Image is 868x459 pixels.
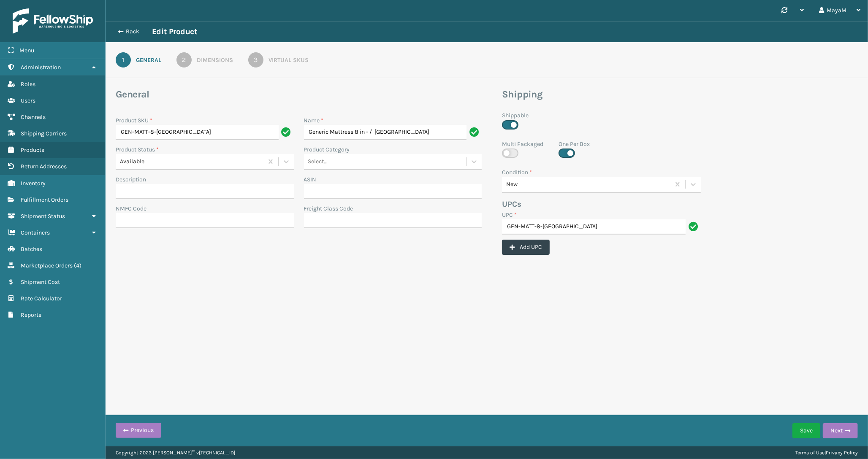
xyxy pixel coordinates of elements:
button: Add UPC [502,240,550,255]
div: Available [120,157,264,166]
div: Dimensions [197,56,233,65]
b: UPCs [502,200,521,209]
label: ASIN [304,175,317,184]
div: 3 [248,52,263,67]
span: Marketplace Orders [21,262,73,269]
a: Privacy Policy [826,450,858,456]
label: NMFC Code [116,204,146,213]
div: General [136,56,161,65]
span: Batches [21,246,42,253]
button: Save [792,423,820,438]
label: Freight Class Code [304,204,353,213]
div: 2 [176,52,192,67]
label: Condition [502,168,532,177]
p: Copyright 2023 [PERSON_NAME]™ v [TECHNICAL_ID] [116,446,235,459]
span: Channels [21,113,46,121]
label: Product SKU [116,116,152,125]
label: Shippable [502,111,529,120]
label: Name [304,116,324,125]
label: UPC [502,211,517,219]
span: Roles [21,81,35,88]
div: | [795,446,858,459]
span: Containers [21,229,50,236]
span: Products [21,146,44,154]
span: Rate Calculator [21,295,62,302]
div: 1 [116,52,131,67]
a: Terms of Use [795,450,825,456]
span: Return Addresses [21,163,67,170]
label: Product Status [116,145,159,154]
span: ( 4 ) [74,262,81,269]
span: Shipping Carriers [21,130,67,137]
span: Users [21,97,35,104]
h3: Edit Product [152,27,197,37]
label: Multi Packaged [502,140,543,148]
h3: Shipping [502,88,806,101]
span: Reports [21,311,41,319]
button: Next [823,423,858,438]
h3: General [116,88,482,101]
span: Inventory [21,180,46,187]
div: Select... [308,157,328,166]
div: Virtual SKUs [269,56,309,65]
span: Fulfillment Orders [21,196,68,203]
span: Shipment Status [21,213,65,220]
span: Shipment Cost [21,278,60,286]
label: Description [116,175,146,184]
span: Administration [21,64,61,71]
button: Back [113,28,152,35]
label: One Per Box [559,140,590,148]
button: Previous [116,423,161,438]
img: logo [13,8,93,34]
div: New [506,180,671,189]
span: Menu [19,47,34,54]
label: Product Category [304,145,350,154]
